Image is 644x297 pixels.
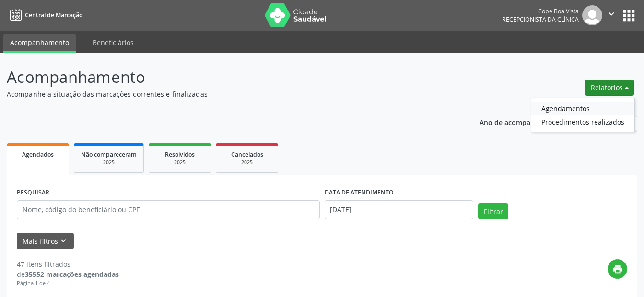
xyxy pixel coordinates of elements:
strong: 35552 marcações agendadas [25,270,119,279]
i: keyboard_arrow_down [58,236,69,246]
a: Acompanhamento [3,34,76,53]
label: PESQUISAR [17,185,49,200]
input: Selecione um intervalo [325,200,474,219]
button: print [608,259,627,279]
button: Relatórios [585,80,634,96]
button:  [602,5,621,25]
div: Cope Boa Vista [502,7,579,15]
label: DATA DE ATENDIMENTO [325,185,394,200]
span: Recepcionista da clínica [502,15,579,23]
p: Acompanhe a situação das marcações correntes e finalizadas [7,89,448,99]
button: apps [621,7,637,24]
p: Acompanhamento [7,65,448,89]
div: 2025 [81,159,137,166]
img: img [582,5,602,25]
i: print [612,264,623,274]
a: Procedimentos realizados [531,115,634,128]
div: Página 1 de 4 [17,279,119,287]
div: de [17,269,119,279]
a: Agendamentos [531,102,634,115]
button: Mais filtroskeyboard_arrow_down [17,233,74,250]
ul: Relatórios [531,98,635,132]
span: Cancelados [231,150,263,159]
span: Não compareceram [81,150,137,159]
p: Ano de acompanhamento [480,116,564,128]
div: 2025 [156,159,204,166]
i:  [606,9,617,19]
span: Resolvidos [165,150,195,159]
input: Nome, código do beneficiário ou CPF [17,200,320,219]
button: Filtrar [478,203,508,219]
a: Beneficiários [86,34,141,51]
div: 47 itens filtrados [17,259,119,269]
a: Central de Marcação [7,7,82,23]
div: 2025 [223,159,271,166]
span: Central de Marcação [25,11,82,19]
span: Agendados [22,150,54,159]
